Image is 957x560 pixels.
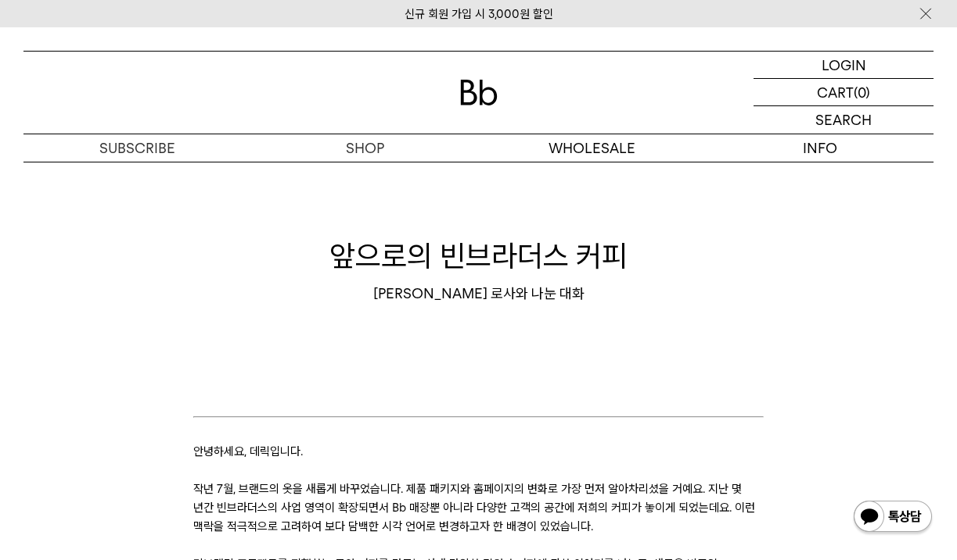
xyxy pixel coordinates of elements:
[706,134,934,162] p: INFO
[23,235,934,276] h1: 앞으로의 빈브라더스 커피
[754,52,934,79] a: LOGIN
[479,134,707,162] p: WHOLESALE
[460,80,498,105] img: 로고
[822,52,866,78] p: LOGIN
[817,79,854,105] p: CART
[251,134,479,162] a: SHOP
[754,79,934,106] a: CART (0)
[23,284,934,303] div: [PERSON_NAME] 로사와 나눈 대화
[23,134,251,162] a: SUBSCRIBE
[815,106,872,134] p: SEARCH
[193,480,764,536] p: 작년 7월, 브랜드의 옷을 새롭게 바꾸었습니다. 제품 패키지와 홈페이지의 변화로 가장 먼저 알아차리셨을 거예요. 지난 몇 년간 빈브라더스의 사업 영역이 확장되면서 Bb 매장뿐...
[854,79,870,105] p: (0)
[852,499,934,537] img: 카카오톡 채널 1:1 채팅 버튼
[193,442,764,461] p: 안녕하세요, 데릭입니다.
[405,7,553,21] a: 신규 회원 가입 시 3,000원 할인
